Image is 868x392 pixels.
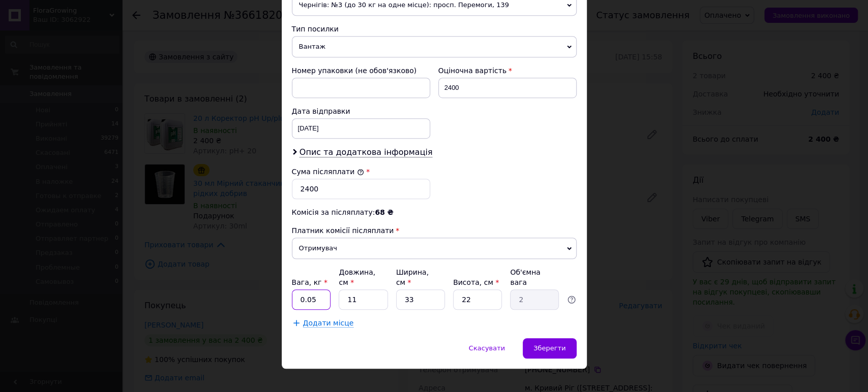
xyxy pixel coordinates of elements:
span: Додати місце [303,319,354,328]
div: Дата відправки [292,106,430,116]
div: Номер упаковки (не обов'язково) [292,66,430,76]
label: Сума післяплати [292,168,364,176]
span: Опис та додаткова інформація [300,147,433,157]
span: Отримувач [292,238,577,259]
label: Ширина, см [396,268,429,286]
span: Вантаж [292,36,577,57]
span: Тип посилки [292,25,339,33]
span: Платник комісії післяплати [292,226,394,235]
div: Об'ємна вага [510,267,559,287]
label: Вага, кг [292,278,327,286]
label: Довжина, см [339,268,375,286]
span: 68 ₴ [375,208,393,216]
span: Скасувати [469,344,505,352]
span: Зберегти [533,344,565,352]
label: Висота, см [453,278,499,286]
div: Комісія за післяплату: [292,207,577,217]
div: Оціночна вартість [438,66,577,76]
